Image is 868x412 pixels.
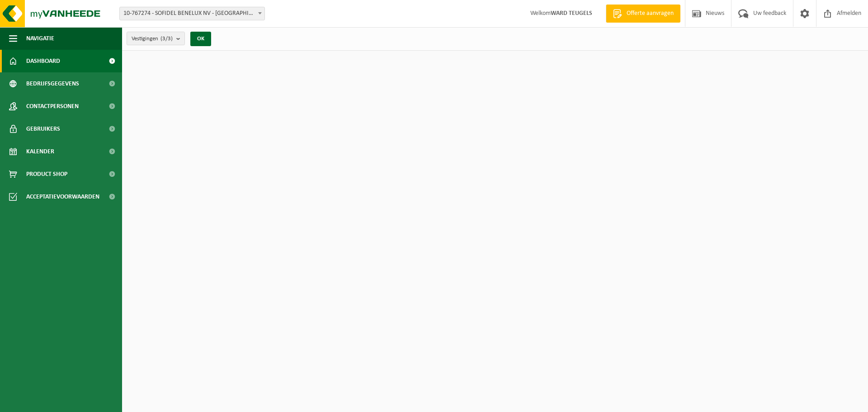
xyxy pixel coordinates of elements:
a: Offerte aanvragen [606,5,680,23]
count: (3/3) [160,36,173,42]
span: Navigatie [26,27,54,50]
span: 10-767274 - SOFIDEL BENELUX NV - DUFFEL [119,7,265,20]
button: Vestigingen(3/3) [127,32,185,45]
button: OK [190,32,211,46]
span: Contactpersonen [26,95,79,118]
span: Dashboard [26,50,60,72]
span: Gebruikers [26,118,60,140]
strong: WARD TEUGELS [551,10,592,17]
span: Kalender [26,140,54,163]
span: Acceptatievoorwaarden [26,185,99,208]
span: Offerte aanvragen [624,9,676,18]
span: Vestigingen [132,32,173,46]
span: 10-767274 - SOFIDEL BENELUX NV - DUFFEL [120,7,264,20]
span: Bedrijfsgegevens [26,72,79,95]
span: Product Shop [26,163,67,185]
